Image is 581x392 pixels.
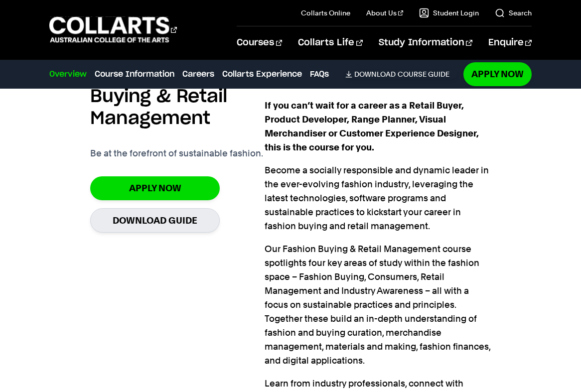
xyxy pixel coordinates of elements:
[298,26,362,59] a: Collarts Life
[265,242,490,368] p: Our Fashion Buying & Retail Management course spotlights four key areas of study within the fashi...
[222,68,302,80] a: Collarts Experience
[301,8,350,18] a: Collarts Online
[265,163,490,233] p: Become a socially responsible and dynamic leader in the ever-evolving fashion industry, leveragin...
[237,26,282,59] a: Courses
[310,68,329,80] a: FAQs
[495,8,532,18] a: Search
[488,26,532,59] a: Enquire
[90,208,220,233] a: Download Guide
[265,100,479,152] strong: If you can’t wait for a career as a Retail Buyer, Product Developer, Range Planner, Visual Mercha...
[379,26,472,59] a: Study Information
[49,68,87,80] a: Overview
[95,68,174,80] a: Course Information
[463,62,532,86] a: Apply Now
[90,176,220,200] a: Apply Now
[345,70,457,79] a: DownloadCourse Guide
[419,8,479,18] a: Student Login
[354,70,396,79] span: Download
[90,86,265,130] h2: Buying & Retail Management
[49,15,177,44] div: Go to homepage
[366,8,403,18] a: About Us
[90,146,263,160] p: Be at the forefront of sustainable fashion.
[182,68,214,80] a: Careers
